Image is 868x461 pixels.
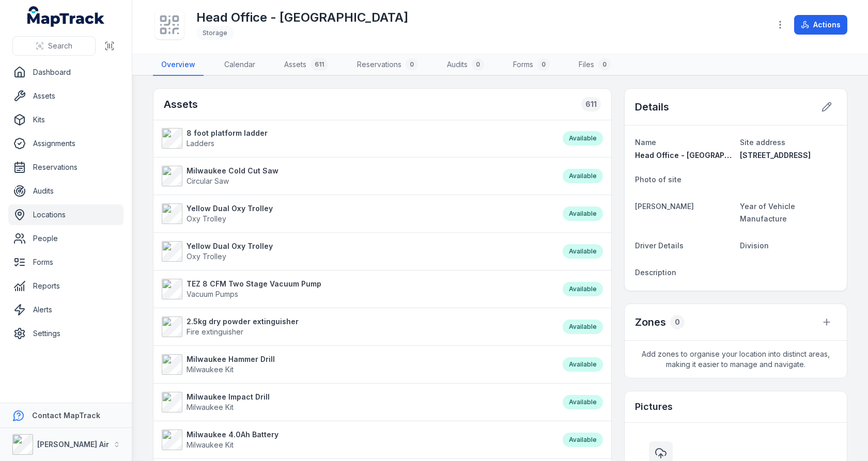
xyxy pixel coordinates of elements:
strong: Yellow Dual Oxy Trolley [187,241,273,251]
span: [PERSON_NAME] [635,202,694,211]
a: Milwaukee 4.0Ah BatteryMilwaukee Kit [162,430,552,450]
a: Yellow Dual Oxy TrolleyOxy Trolley [162,241,552,262]
span: Fire extinguisher [187,327,243,336]
a: Locations [8,204,123,225]
a: Alerts [8,299,123,320]
strong: TEZ 8 CFM Two Stage Vacuum Pump [187,279,321,289]
a: Files0 [570,54,619,76]
span: Division [740,241,769,250]
span: Year of Vehicle Manufacture [740,202,795,223]
a: Audits0 [439,54,492,76]
div: 611 [581,97,601,112]
a: Reservations0 [349,54,426,76]
a: Reports [8,276,123,296]
strong: Contact MapTrack [32,411,100,420]
div: 0 [537,58,550,71]
div: 611 [311,58,328,71]
a: 2.5kg dry powder extinguisherFire extinguisher [162,316,552,337]
a: Yellow Dual Oxy TrolleyOxy Trolley [162,203,552,224]
a: 8 foot platform ladderLadders [162,128,552,149]
span: Vacuum Pumps [187,290,238,298]
span: Milwaukee Kit [187,403,234,411]
span: Ladders [187,139,214,148]
a: Calendar [216,54,263,76]
a: Milwaukee Cold Cut SawCircular Saw [162,166,552,186]
span: Head Office - [GEOGRAPHIC_DATA] [635,151,761,160]
a: Reservations [8,157,123,178]
a: Dashboard [8,62,123,83]
a: Kits [8,109,123,130]
a: Assets [8,86,123,106]
span: Search [48,41,72,51]
div: Available [563,282,603,296]
button: Actions [794,15,847,35]
strong: Yellow Dual Oxy Trolley [187,203,273,214]
span: Photo of site [635,175,681,184]
span: Site address [740,138,785,147]
a: Forms0 [505,54,558,76]
a: People [8,228,123,249]
strong: Milwaukee Cold Cut Saw [187,166,278,176]
div: Available [563,244,603,259]
h2: Zones [635,315,666,329]
h2: Details [635,100,669,114]
span: Oxy Trolley [187,214,226,223]
span: Add zones to organise your location into distinct areas, making it easier to manage and navigate. [625,341,847,378]
strong: Milwaukee Impact Drill [187,392,270,402]
div: Available [563,433,603,447]
div: 0 [598,58,611,71]
strong: [PERSON_NAME] Air [37,440,109,449]
div: 0 [670,315,685,329]
button: Search [12,36,96,56]
span: Driver Details [635,241,684,250]
div: Available [563,320,603,334]
span: Circular Saw [187,177,229,185]
a: Assets611 [276,54,336,76]
a: Settings [8,323,123,344]
a: Assignments [8,133,123,154]
div: 0 [472,58,484,71]
h3: Pictures [635,400,673,414]
a: Audits [8,181,123,201]
span: Milwaukee Kit [187,365,234,374]
a: Milwaukee Hammer DrillMilwaukee Kit [162,354,552,375]
div: Available [563,169,603,183]
div: 0 [406,58,418,71]
a: Milwaukee Impact DrillMilwaukee Kit [162,392,552,412]
strong: 8 foot platform ladder [187,128,268,138]
span: Description [635,268,676,277]
a: Overview [153,54,204,76]
a: MapTrack [27,6,105,27]
a: Forms [8,252,123,273]
span: Name [635,138,656,147]
strong: 2.5kg dry powder extinguisher [187,316,299,327]
div: Available [563,357,603,372]
span: Oxy Trolley [187,252,226,261]
strong: Milwaukee 4.0Ah Battery [187,430,278,440]
div: Storage [196,26,234,40]
div: Available [563,395,603,409]
span: [STREET_ADDRESS] [740,151,811,160]
a: TEZ 8 CFM Two Stage Vacuum PumpVacuum Pumps [162,279,552,299]
div: Available [563,206,603,221]
h1: Head Office - [GEOGRAPHIC_DATA] [196,9,408,26]
span: Milwaukee Kit [187,440,234,449]
h2: Assets [164,97,198,112]
div: Available [563,131,603,146]
strong: Milwaukee Hammer Drill [187,354,275,364]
